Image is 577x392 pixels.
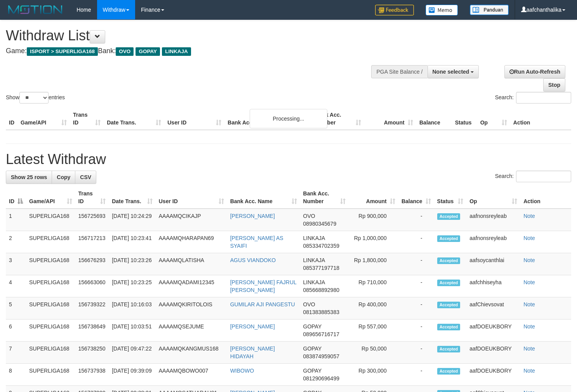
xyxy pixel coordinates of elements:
[109,253,156,275] td: [DATE] 10:23:26
[510,108,571,130] th: Action
[6,342,26,364] td: 7
[303,309,339,315] span: Copy 081383885383 to clipboard
[26,342,75,364] td: SUPERLIGA168
[156,297,227,319] td: AAAAMQKIRITOLOIS
[303,345,322,352] span: GOPAY
[75,342,109,364] td: 156738250
[80,174,91,180] span: CSV
[230,301,295,307] a: GUMILAR AJI PANGESTU
[75,319,109,342] td: 156738649
[303,301,315,307] span: OVO
[466,209,520,231] td: aafnonsreyleab
[303,265,339,271] span: Copy 085377197718 to clipboard
[349,342,398,364] td: Rp 50,000
[437,368,461,375] span: Accepted
[523,235,535,241] a: Note
[398,297,434,319] td: -
[523,323,535,330] a: Note
[104,108,164,130] th: Date Trans.
[109,275,156,297] td: [DATE] 10:23:25
[75,231,109,253] td: 156717213
[227,187,300,209] th: Bank Acc. Name: activate to sort column ascending
[6,231,26,253] td: 2
[303,353,339,359] span: Copy 083874959057 to clipboard
[466,231,520,253] td: aafnonsreyleab
[303,235,325,241] span: LINKAJA
[6,92,65,104] label: Show entries
[516,171,571,182] input: Search:
[224,108,312,130] th: Bank Acc. Name
[6,171,52,184] a: Show 25 rows
[26,297,75,319] td: SUPERLIGA168
[6,297,26,319] td: 5
[428,65,479,78] button: None selected
[109,364,156,386] td: [DATE] 09:39:09
[156,209,227,231] td: AAAAMQCIKAJP
[349,209,398,231] td: Rp 900,000
[26,319,75,342] td: SUPERLIGA168
[11,174,47,180] span: Show 25 rows
[437,213,461,220] span: Accepted
[300,187,349,209] th: Bank Acc. Number: activate to sort column ascending
[523,301,535,307] a: Note
[6,319,26,342] td: 6
[17,108,70,130] th: Game/API
[437,302,461,308] span: Accepted
[26,187,75,209] th: Game/API: activate to sort column ascending
[398,231,434,253] td: -
[303,375,339,382] span: Copy 081290696499 to clipboard
[312,108,364,130] th: Bank Acc. Number
[230,213,275,219] a: [PERSON_NAME]
[349,187,398,209] th: Amount: activate to sort column ascending
[26,364,75,386] td: SUPERLIGA168
[495,92,571,104] label: Search:
[75,364,109,386] td: 156737938
[116,47,134,56] span: OVO
[466,253,520,275] td: aafsoycanthlai
[398,342,434,364] td: -
[109,231,156,253] td: [DATE] 10:23:41
[109,209,156,231] td: [DATE] 10:24:29
[70,108,104,130] th: Trans ID
[6,364,26,386] td: 8
[136,47,160,56] span: GOPAY
[434,187,467,209] th: Status: activate to sort column ascending
[57,174,70,180] span: Copy
[437,280,461,286] span: Accepted
[504,65,565,78] a: Run Auto-Refresh
[230,368,254,374] a: WIBOWO
[6,4,65,16] img: MOTION_logo.png
[303,221,337,227] span: Copy 08980345679 to clipboard
[303,368,322,374] span: GOPAY
[75,187,109,209] th: Trans ID: activate to sort column ascending
[26,275,75,297] td: SUPERLIGA168
[109,319,156,342] td: [DATE] 10:03:51
[156,364,227,386] td: AAAAMQBOWO007
[371,65,427,78] div: PGA Site Balance /
[433,69,469,75] span: None selected
[303,257,325,263] span: LINKAJA
[349,275,398,297] td: Rp 710,000
[156,275,227,297] td: AAAAMQADAMI12345
[19,92,49,104] select: Showentries
[156,187,227,209] th: User ID: activate to sort column ascending
[349,253,398,275] td: Rp 1,800,000
[470,5,509,15] img: panduan.png
[398,319,434,342] td: -
[398,253,434,275] td: -
[75,209,109,231] td: 156725693
[6,28,377,43] h1: Withdraw List
[26,253,75,275] td: SUPERLIGA168
[437,346,461,352] span: Accepted
[437,235,461,242] span: Accepted
[26,231,75,253] td: SUPERLIGA168
[230,345,275,359] a: [PERSON_NAME] HIDAYAH
[230,235,283,249] a: [PERSON_NAME] AS SYAIFI
[398,187,434,209] th: Balance: activate to sort column ascending
[303,323,322,330] span: GOPAY
[75,171,96,184] a: CSV
[466,187,520,209] th: Op: activate to sort column ascending
[109,297,156,319] td: [DATE] 10:16:03
[523,279,535,285] a: Note
[426,5,458,16] img: Button%20Memo.svg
